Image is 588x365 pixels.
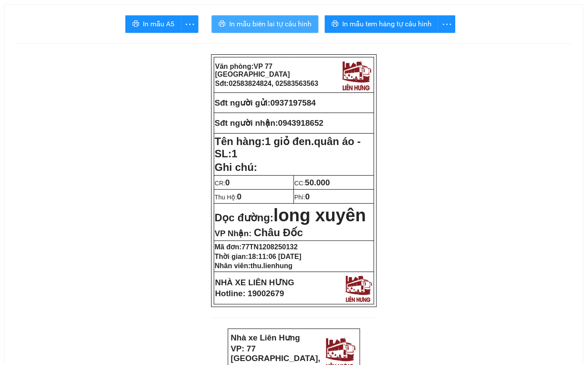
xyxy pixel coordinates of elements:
span: Phí: [294,194,310,201]
span: printer [332,20,339,28]
span: 02583824824, 02583563563 [229,80,319,87]
span: Thu Hộ: [215,194,241,201]
span: 18:11:06 [DATE] [248,253,302,260]
span: 77TN1208250132 [242,243,298,251]
span: VP Nhận: [215,229,251,238]
span: printer [132,20,139,28]
span: 0 [225,178,230,187]
span: Ghi chú: [215,161,257,173]
span: In mẫu tem hàng tự cấu hình [342,18,432,29]
strong: Hotline: 19002679 [215,289,284,298]
strong: Văn phòng: [215,63,290,78]
strong: Thời gian: [215,253,301,260]
span: In mẫu biên lai tự cấu hình [229,18,312,29]
span: 0943918652 [278,118,324,128]
button: more [181,15,198,33]
button: more [438,15,456,33]
strong: NHÀ XE LIÊN HƯNG [215,278,294,287]
span: printer [219,20,226,28]
span: CC: [294,180,330,187]
img: logo [340,58,373,92]
span: 0937197584 [270,98,316,107]
strong: Dọc đường: [215,212,366,223]
span: more [439,19,455,30]
span: 0 [237,192,241,201]
button: printerIn mẫu A5 [125,15,181,33]
button: printerIn mẫu biên lai tự cấu hình [212,15,319,33]
strong: Nhà xe Liên Hưng [231,333,300,342]
span: Châu Đốc [254,227,303,238]
img: logo [343,273,373,303]
strong: Sđt người nhận: [215,118,278,128]
span: In mẫu A5 [143,18,174,29]
strong: Mã đơn: [215,243,298,251]
button: printerIn mẫu tem hàng tự cấu hình [325,15,439,33]
span: 1 giỏ đen.quân áo - SL: [215,135,361,159]
span: CR: [215,180,230,187]
span: long xuyên [273,206,366,225]
span: 0 [305,192,310,201]
strong: Nhân viên: [215,262,293,269]
span: 1 [232,148,237,159]
span: 50.000 [305,178,330,187]
span: more [181,19,198,30]
span: VP 77 [GEOGRAPHIC_DATA] [215,63,290,78]
span: thu.lienhung [251,262,293,269]
strong: Tên hàng: [215,135,361,159]
strong: Sđt: [215,80,319,87]
strong: Sđt người gửi: [215,98,270,107]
